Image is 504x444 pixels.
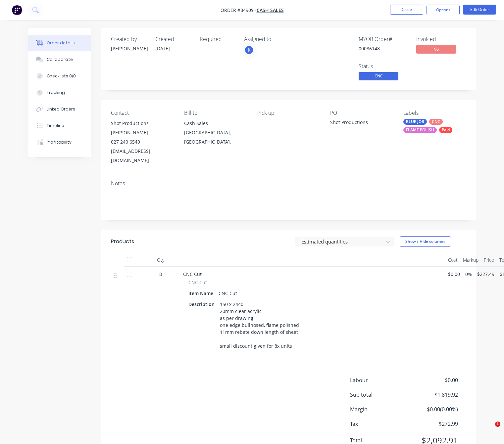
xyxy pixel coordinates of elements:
[350,420,409,428] span: Tax
[400,236,451,247] button: Show / Hide columns
[47,73,76,79] div: Checklists 0/0
[257,110,320,116] div: Pick up
[403,119,427,125] div: BLUE JOB
[244,45,254,55] button: K
[359,72,398,80] span: CNC
[28,84,91,101] button: Tracking
[217,299,302,351] div: 150 x 2440 20mm clear acrylic as per drawing one edge bullnosed, flame polished 11mm rebate down ...
[47,57,73,63] div: Collaborate
[216,289,240,298] div: CNC Cut
[184,119,247,128] div: Cash Sales
[141,253,180,267] div: Qty
[47,139,72,145] div: Profitability
[188,299,217,309] div: Description
[359,45,408,52] div: 00086148
[188,279,207,286] span: CNC Cut
[403,127,437,133] div: FLAME POLISH
[111,119,174,137] div: Shot Productions - [PERSON_NAME]
[409,376,458,384] span: $0.00
[330,119,393,128] div: Shot Productions
[111,137,174,147] div: 027 240 6540
[359,63,408,69] div: Status
[111,119,174,165] div: Shot Productions - [PERSON_NAME]027 240 6540[EMAIL_ADDRESS][DOMAIN_NAME]
[445,253,460,267] div: Cost
[416,36,466,42] div: Invoiced
[495,422,500,427] span: 1
[427,5,460,15] button: Options
[47,106,75,112] div: Linked Orders
[183,271,202,277] span: CNC Cut
[359,36,408,42] div: MYOB Order #
[47,123,64,129] div: Timeline
[429,119,443,125] div: CNC
[184,110,247,116] div: Bill to
[47,40,75,46] div: Order details
[257,7,284,13] a: Cash Sales
[463,5,496,15] button: Edit Order
[350,405,409,413] span: Margin
[28,134,91,151] button: Profitability
[409,420,458,428] span: $272.99
[28,35,91,51] button: Order details
[390,5,423,15] button: Close
[439,127,452,133] div: Paid
[448,271,460,278] span: $0.00
[155,36,192,42] div: Created
[244,36,310,42] div: Assigned to
[28,101,91,117] button: Linked Orders
[12,5,22,15] img: Factory
[184,119,247,147] div: Cash Sales[GEOGRAPHIC_DATA], [GEOGRAPHIC_DATA],
[200,36,236,42] div: Required
[111,36,147,42] div: Created by
[111,45,147,52] div: [PERSON_NAME]
[188,289,216,298] div: Item Name
[28,68,91,84] button: Checklists 0/0
[47,90,65,96] div: Tracking
[460,253,481,267] div: Markup
[477,271,494,278] span: $227.49
[221,7,257,13] span: Order #84909 -
[28,51,91,68] button: Collaborate
[350,391,409,399] span: Sub total
[111,110,174,116] div: Contact
[403,110,466,116] div: Labels
[111,238,134,245] div: Products
[409,391,458,399] span: $1,819.92
[330,110,393,116] div: PO
[28,117,91,134] button: Timeline
[465,271,472,278] span: 0%
[111,147,174,165] div: [EMAIL_ADDRESS][DOMAIN_NAME]
[159,271,162,278] span: 8
[155,45,170,52] span: [DATE]
[481,253,497,267] div: Price
[111,180,466,187] div: Notes
[416,45,456,53] span: No
[409,405,458,413] span: $0.00 ( 0.00 %)
[350,376,409,384] span: Labour
[184,128,247,147] div: [GEOGRAPHIC_DATA], [GEOGRAPHIC_DATA],
[359,72,398,82] button: CNC
[481,422,497,437] iframe: Intercom live chat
